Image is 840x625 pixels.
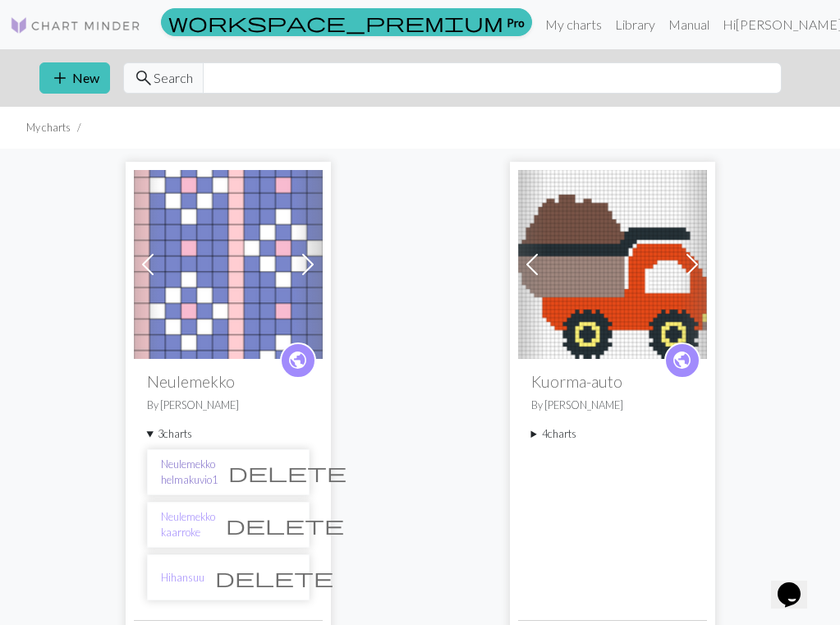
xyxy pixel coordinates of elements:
li: My charts [26,120,71,136]
summary: 4charts [531,426,694,442]
p: By [PERSON_NAME] [147,398,310,413]
span: Search [154,68,193,88]
button: Delete chart [218,457,357,488]
a: Neulemekko helmakuvio1 [134,255,323,270]
a: Hihansuu [161,570,204,586]
span: delete [228,461,347,484]
a: public [664,342,700,379]
iframe: chat widget [771,559,824,609]
button: Delete chart [204,562,344,593]
i: public [672,344,692,377]
a: My charts [539,8,608,41]
button: Delete chart [215,509,355,540]
span: add [50,67,70,90]
span: search [134,67,154,90]
button: New [39,62,110,94]
a: Manual [662,8,716,41]
span: delete [215,566,333,589]
img: Kuorma-auto [518,170,707,359]
img: Logo [10,16,141,35]
p: By [PERSON_NAME] [531,398,694,413]
a: Neulemekko helmakuvio1 [161,457,218,488]
a: Pro [161,8,532,36]
i: public [287,344,308,377]
a: Kuorma-auto [518,255,707,270]
span: workspace_premium [168,11,503,34]
img: Neulemekko helmakuvio1 [134,170,323,359]
span: public [287,347,308,373]
span: public [672,347,692,373]
summary: 3charts [147,426,310,442]
a: Neulemekko kaarroke [161,509,215,540]
a: public [280,342,316,379]
h2: Kuorma-auto [531,372,694,391]
h2: Neulemekko [147,372,310,391]
a: Library [608,8,662,41]
span: delete [226,513,344,536]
